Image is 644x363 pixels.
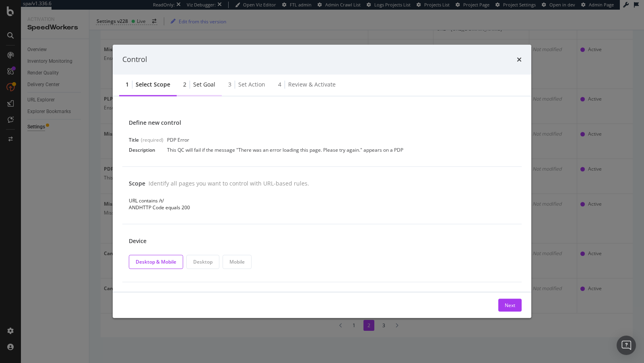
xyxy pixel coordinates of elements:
[288,80,336,89] div: Review & Activate
[505,302,515,309] div: Next
[141,136,163,143] div: (required)
[129,136,139,143] div: Title
[167,136,189,143] div: PDP Error
[129,179,145,187] div: Scope
[228,80,231,89] div: 3
[617,336,636,355] div: Open Intercom Messenger
[183,80,186,89] div: 2
[129,197,515,204] div: URL contains /t/
[238,80,265,89] div: Set action
[113,45,531,318] div: modal
[136,259,176,266] div: Desktop & Mobile
[129,146,167,153] div: Description
[229,259,245,266] div: Mobile
[129,204,515,211] div: AND HTTP Code equals 200
[149,179,309,187] div: Identify all pages you want to control with URL-based rules.
[498,299,522,312] button: Next
[167,146,403,153] div: This QC will fail if the message "There was an error loading this page. Please try again." appear...
[193,259,213,266] div: Desktop
[517,54,522,65] div: times
[193,80,215,89] div: Set goal
[129,119,515,127] div: Define new control
[126,80,129,89] div: 1
[129,237,515,245] div: Device
[122,54,147,65] div: Control
[278,80,281,89] div: 4
[136,80,170,89] div: Select scope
